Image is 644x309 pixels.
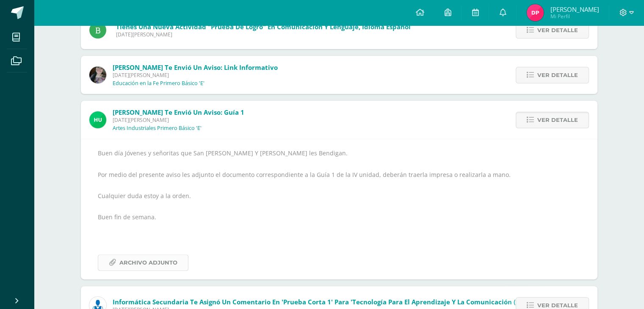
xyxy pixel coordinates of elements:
span: Ver detalle [537,112,578,128]
p: Educación en la Fe Primero Básico 'E' [113,80,205,87]
span: Mi Perfil [550,13,599,20]
span: [DATE][PERSON_NAME] [113,72,278,79]
a: Archivo Adjunto [98,254,188,271]
span: [PERSON_NAME] te envió un aviso: Link Informativo [113,63,278,72]
div: Buen día Jóvenes y señoritas que San [PERSON_NAME] Y [PERSON_NAME] les Bendigan. Por medio del pr... [98,148,580,271]
p: Artes Industriales Primero Básico 'E' [113,125,202,132]
span: [DATE][PERSON_NAME] [113,116,244,124]
span: Ver detalle [537,67,578,83]
span: [PERSON_NAME] [550,5,599,14]
span: Archivo Adjunto [119,255,177,270]
span: [DATE][PERSON_NAME] [116,31,411,38]
span: Informática Secundaria te asignó un comentario en 'Prueba Corta 1' para 'Tecnología para el Apren... [113,298,558,306]
img: 8322e32a4062cfa8b237c59eedf4f548.png [89,66,106,83]
span: [PERSON_NAME] te envió un aviso: Guía 1 [113,108,244,116]
span: Tienes una nueva actividad "Prueba de logro" En Comunicación y Lenguaje, Idioma Español [116,22,411,31]
img: 59f2ec22ffdda252c69cec5c330313cb.png [527,4,544,21]
span: Ver detalle [537,22,578,38]
img: fd23069c3bd5c8dde97a66a86ce78287.png [89,111,106,128]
